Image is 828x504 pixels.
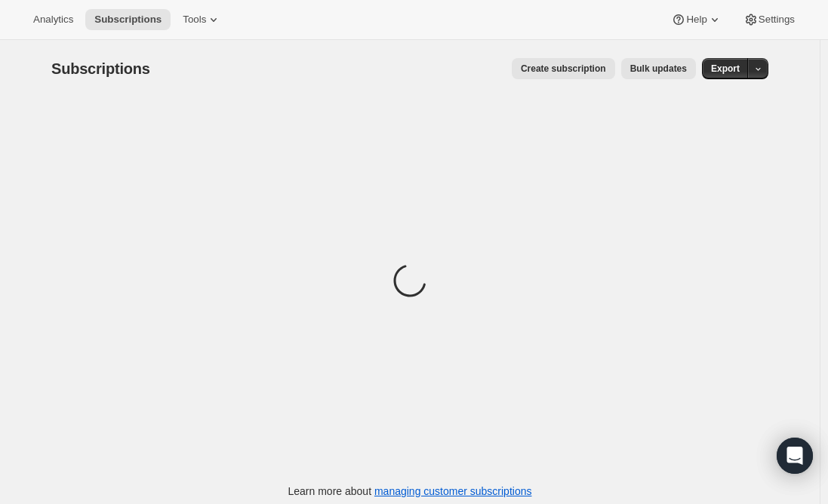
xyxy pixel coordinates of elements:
button: Bulk updates [621,58,696,79]
button: Settings [734,9,804,30]
button: Analytics [24,9,82,30]
button: Export [702,58,749,79]
span: Bulk updates [630,63,687,75]
button: Help [662,9,731,30]
div: Open Intercom Messenger [777,438,813,474]
p: Learn more about [288,484,532,499]
span: Help [686,14,706,26]
span: Export [711,63,740,75]
span: Analytics [33,14,73,26]
span: Subscriptions [94,14,162,26]
button: Tools [174,9,230,30]
span: Subscriptions [51,60,150,77]
button: Subscriptions [85,9,171,30]
span: Settings [759,14,795,26]
a: managing customer subscriptions [374,485,532,497]
span: Tools [183,14,206,26]
span: Create subscription [521,63,606,75]
button: Create subscription [512,58,615,79]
